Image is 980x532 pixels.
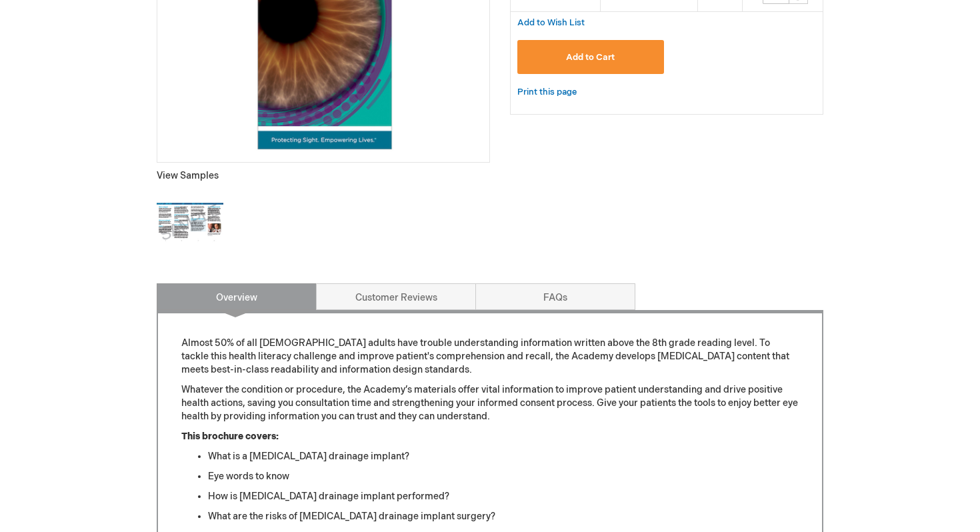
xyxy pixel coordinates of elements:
img: Click to view [157,189,223,256]
p: View Samples [157,169,490,183]
strong: This brochure covers: [181,431,279,442]
a: Overview [157,283,317,310]
li: How is [MEDICAL_DATA] drainage implant performed? [208,490,799,503]
span: Add to Wish List [517,17,585,28]
a: Customer Reviews [316,283,476,310]
a: Add to Wish List [517,17,585,28]
li: Eye words to know [208,470,799,483]
li: What is a [MEDICAL_DATA] drainage implant? [208,450,799,463]
a: FAQs [475,283,635,310]
p: Almost 50% of all [DEMOGRAPHIC_DATA] adults have trouble understanding information written above ... [181,337,799,377]
p: Whatever the condition or procedure, the Academy’s materials offer vital information to improve p... [181,383,799,423]
span: Add to Cart [566,52,615,63]
button: Add to Cart [517,40,664,74]
li: What are the risks of [MEDICAL_DATA] drainage implant surgery? [208,510,799,523]
a: Print this page [517,84,577,101]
